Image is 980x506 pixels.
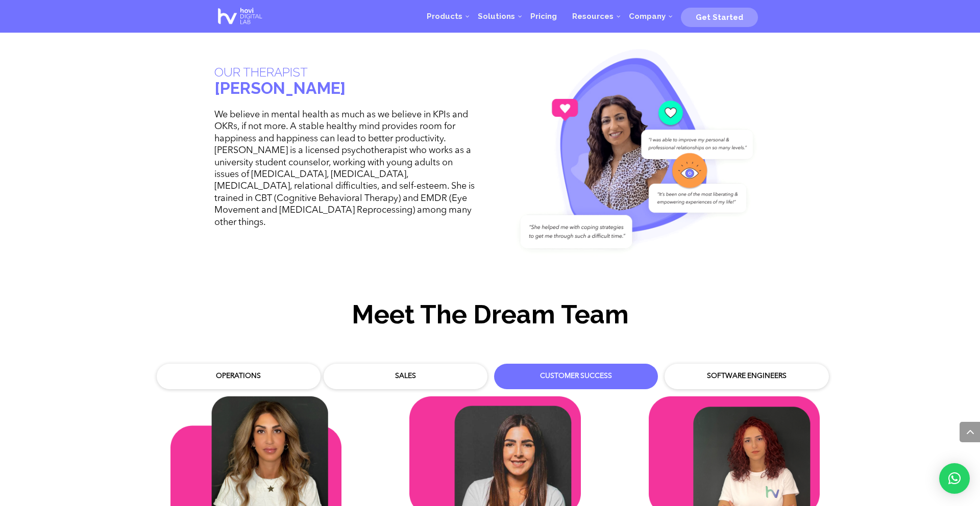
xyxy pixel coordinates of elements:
a: Get Started [681,9,758,24]
span: We believe in mental health as much as we believe in KPIs and OKRs, if not more. A stable healthy... [214,110,475,227]
span: Company [629,12,666,21]
a: Pricing [523,1,565,32]
h3: OUR THERAPIST [214,64,475,103]
span: Solutions [478,12,515,21]
div: Customer Success [502,371,650,382]
a: Solutions [470,1,523,32]
a: Resources [565,1,621,32]
span: Products [427,12,462,21]
div: Operations [164,371,313,382]
span: Resources [572,12,614,21]
a: Company [621,1,673,32]
a: Products [419,1,470,32]
span: Get Started [696,13,743,22]
div: Software Engineers [672,371,821,382]
span: Pricing [530,12,557,21]
div: Sales [331,371,480,382]
strong: [PERSON_NAME] [214,79,346,97]
h2: Meet The Dream Team [214,300,766,334]
img: rachel (new) [505,20,766,281]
